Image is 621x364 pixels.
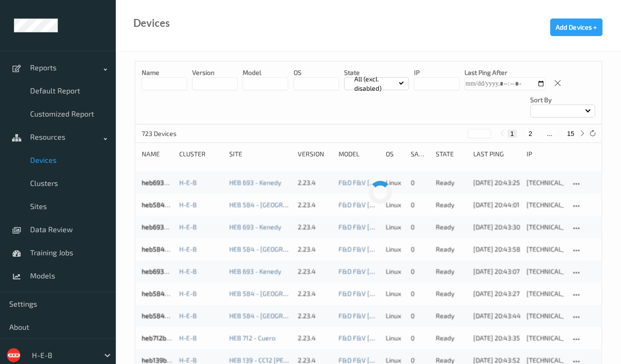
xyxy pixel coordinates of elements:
[142,223,189,231] a: heb693bizedg17
[385,222,404,232] p: linux
[339,201,455,209] a: F&D F&V [DOMAIN_NAME] [DATE] 16:30
[339,312,455,320] a: F&D F&V [DOMAIN_NAME] [DATE] 16:30
[544,130,555,138] button: ...
[527,245,564,254] div: [TECHNICAL_ID]
[229,223,281,231] a: HEB 693 - Kenedy
[339,223,455,231] a: F&D F&V [DOMAIN_NAME] [DATE] 16:30
[142,201,192,209] a: heb584bizedg40
[351,74,399,93] p: All (excl. disabled)
[339,290,455,297] a: F&D F&V [DOMAIN_NAME] [DATE] 16:30
[179,149,223,159] div: Cluster
[473,267,520,276] div: [DATE] 20:43:07
[192,68,238,77] p: version
[473,149,520,159] div: Last Ping
[298,200,332,210] div: 2.23.4
[385,289,404,298] p: linux
[179,245,197,253] a: H-E-B
[179,290,197,297] a: H-E-B
[473,245,520,254] div: [DATE] 20:43:58
[179,223,197,231] a: H-E-B
[298,311,332,321] div: 2.23.4
[411,149,429,159] div: Samples
[411,311,429,321] div: 0
[436,200,467,210] p: ready
[179,201,197,209] a: H-E-B
[550,19,602,36] button: Add Devices +
[527,289,564,298] div: [TECHNICAL_ID]
[527,311,564,321] div: [TECHNICAL_ID]
[298,333,332,343] div: 2.23.4
[179,356,197,364] a: H-E-B
[385,200,404,210] p: linux
[133,19,170,28] div: Devices
[142,312,191,320] a: heb584bizedg37
[436,149,467,159] div: State
[339,267,455,275] a: F&D F&V [DOMAIN_NAME] [DATE] 16:30
[142,129,211,138] p: 723 Devices
[411,178,429,187] div: 0
[411,267,429,276] div: 0
[473,222,520,232] div: [DATE] 20:43:30
[229,179,281,186] a: HEB 693 - Kenedy
[229,312,321,320] a: HEB 584 - [GEOGRAPHIC_DATA]
[411,200,429,210] div: 0
[243,68,288,77] p: model
[229,267,281,275] a: HEB 693 - Kenedy
[142,334,188,342] a: heb712bizedg17
[473,178,520,187] div: [DATE] 20:43:25
[411,245,429,254] div: 0
[508,130,517,138] button: 1
[229,149,291,159] div: Site
[564,130,577,138] button: 15
[473,289,520,298] div: [DATE] 20:43:27
[298,149,332,159] div: version
[179,334,197,342] a: H-E-B
[473,311,520,321] div: [DATE] 20:43:44
[298,267,332,276] div: 2.23.4
[142,290,192,297] a: heb584bizedg39
[527,267,564,276] div: [TECHNICAL_ID]
[414,68,459,77] p: IP
[229,290,321,297] a: HEB 584 - [GEOGRAPHIC_DATA]
[179,179,197,186] a: H-E-B
[385,333,404,343] p: linux
[527,178,564,187] div: [TECHNICAL_ID]
[229,334,276,342] a: HEB 712 - Cuero
[229,245,321,253] a: HEB 584 - [GEOGRAPHIC_DATA]
[339,245,455,253] a: F&D F&V [DOMAIN_NAME] [DATE] 16:30
[142,356,190,364] a: heb139bizedg22
[344,68,409,77] p: State
[339,334,455,342] a: F&D F&V [DOMAIN_NAME] [DATE] 16:30
[339,179,455,186] a: F&D F&V [DOMAIN_NAME] [DATE] 16:30
[339,149,379,159] div: Model
[142,68,187,77] p: Name
[436,245,467,254] p: ready
[294,68,339,77] p: OS
[527,222,564,232] div: [TECHNICAL_ID]
[385,245,404,254] p: linux
[179,312,197,320] a: H-E-B
[527,333,564,343] div: [TECHNICAL_ID]
[298,178,332,187] div: 2.23.4
[142,149,173,159] div: Name
[298,222,332,232] div: 2.23.4
[229,356,323,364] a: HEB 139 - CC12 [PERSON_NAME]
[385,267,404,276] p: linux
[411,289,429,298] div: 0
[142,245,192,253] a: heb584bizedg38
[526,130,535,138] button: 2
[530,95,595,105] p: Sort by
[411,222,429,232] div: 0
[527,149,564,159] div: ip
[385,311,404,321] p: linux
[298,289,332,298] div: 2.23.4
[436,333,467,343] p: ready
[411,333,429,343] div: 0
[436,222,467,232] p: ready
[464,68,546,77] p: Last Ping After
[298,245,332,254] div: 2.23.4
[339,356,455,364] a: F&D F&V [DOMAIN_NAME] [DATE] 16:30
[142,267,190,275] a: heb693bizedg18
[473,333,520,343] div: [DATE] 20:43:35
[436,289,467,298] p: ready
